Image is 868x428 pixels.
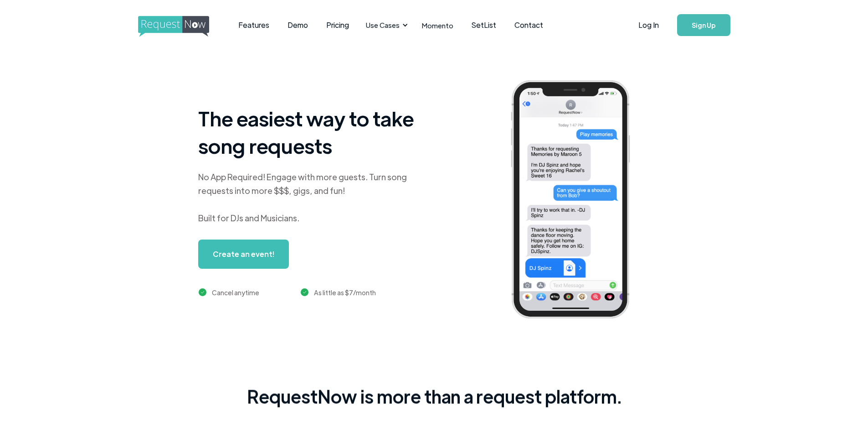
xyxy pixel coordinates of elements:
div: Cancel anytime [212,287,259,298]
div: No App Required! Engage with more guests. Turn song requests into more $$$, gigs, and fun! Built ... [198,170,426,225]
a: Create an event! [198,240,289,269]
a: Pricing [317,11,358,39]
h1: The easiest way to take song requests [198,104,426,159]
a: Contact [505,11,552,39]
div: As little as $7/month [314,287,376,298]
a: Momento [413,12,462,39]
a: SetList [462,11,505,39]
a: Demo [278,11,317,39]
a: home [138,16,206,34]
img: requestnow logo [138,16,226,37]
a: Log In [629,9,668,41]
img: green checkmark [199,288,206,296]
div: Use Cases [366,20,400,30]
div: Use Cases [360,11,411,39]
img: green checkmark [301,288,308,296]
img: iphone screenshot [500,74,654,328]
a: Features [229,11,278,39]
a: Sign Up [677,14,730,36]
